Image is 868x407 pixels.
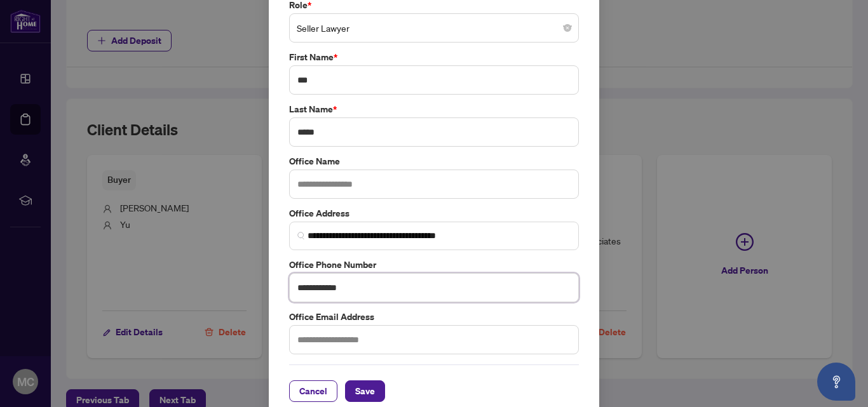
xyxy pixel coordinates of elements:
span: close-circle [564,24,571,32]
img: search_icon [297,232,305,239]
label: Office Email Address [289,310,579,324]
button: Save [345,380,385,402]
span: Seller Lawyer [297,16,571,40]
span: Cancel [299,381,327,401]
span: Save [355,381,375,401]
label: Office Phone Number [289,258,579,272]
label: First Name [289,50,579,64]
label: Office Address [289,206,579,220]
label: Office Name [289,154,579,168]
button: Open asap [817,363,855,401]
button: Cancel [289,380,337,402]
label: Last Name [289,102,579,116]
